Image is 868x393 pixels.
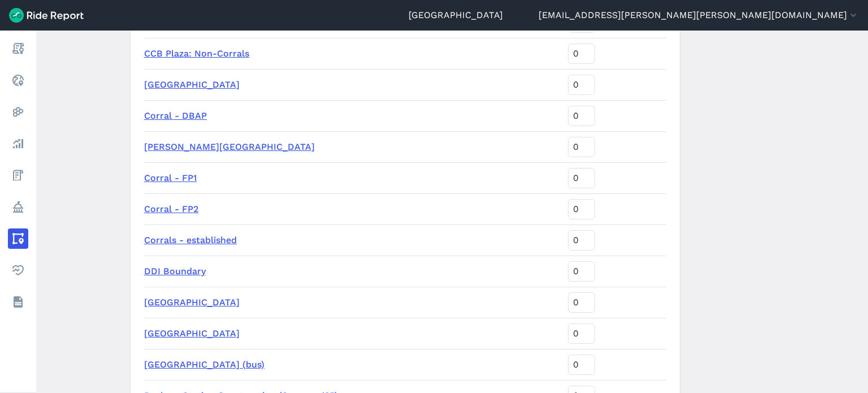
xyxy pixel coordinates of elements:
[8,70,28,90] a: Realtime
[8,102,28,122] a: Heatmaps
[8,38,28,59] a: Report
[144,110,207,121] a: Corral - DBAP
[144,266,206,277] a: DDI Boundary
[8,165,28,185] a: Fees
[144,297,240,308] a: [GEOGRAPHIC_DATA]
[539,8,859,22] button: [EMAIL_ADDRESS][PERSON_NAME][PERSON_NAME][DOMAIN_NAME]
[8,228,28,249] a: Areas
[8,197,28,217] a: Policy
[9,8,84,23] img: Ride Report
[144,141,315,152] a: [PERSON_NAME][GEOGRAPHIC_DATA]
[144,235,237,245] a: Corrals - established
[409,8,503,22] a: [GEOGRAPHIC_DATA]
[144,328,240,339] a: [GEOGRAPHIC_DATA]
[8,260,28,280] a: Health
[8,133,28,154] a: Analyze
[8,292,28,312] a: Datasets
[144,359,264,370] a: [GEOGRAPHIC_DATA] (bus)
[144,172,197,183] a: Corral - FP1
[144,204,198,214] a: Corral - FP2
[144,79,240,90] a: [GEOGRAPHIC_DATA]
[144,48,249,59] a: CCB Plaza: Non-Corrals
